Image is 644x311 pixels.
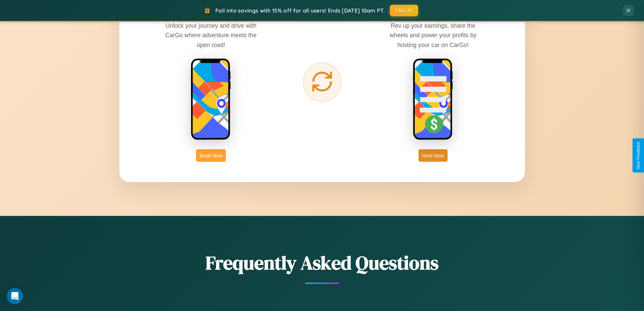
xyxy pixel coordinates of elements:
span: Fall into savings with 15% off for all users! Ends [DATE] 10am PT. [215,7,385,14]
button: Book Now [196,149,226,162]
img: host phone [413,58,453,141]
button: FALL15 [390,5,418,16]
img: rent phone [191,58,231,141]
div: Give Feedback [636,142,641,169]
h2: Frequently Asked Questions [119,250,525,276]
button: Host Now [419,149,447,162]
div: Open Intercom Messenger [7,288,23,304]
p: Rev up your earnings, share the wheels and power your profits by hosting your car on CarGo! [382,21,484,49]
p: Unlock your journey and drive with CarGo where adventure meets the open road! [160,21,262,49]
